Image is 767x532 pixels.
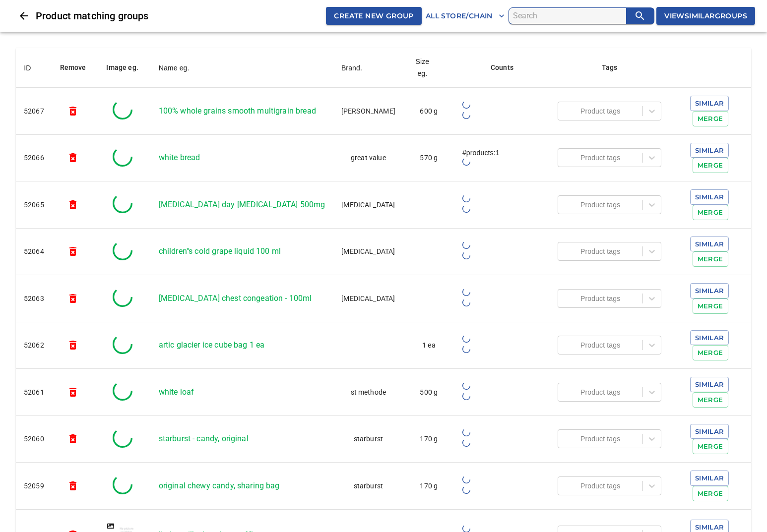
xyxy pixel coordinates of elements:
button: Similar [690,236,729,252]
button: All Store/Chain [422,7,509,25]
td: 170 g [403,415,454,463]
button: ViewSimilarGroups [656,7,755,25]
p: white loaf [159,386,325,398]
td: 52066 [16,134,52,181]
span: Similar [695,332,724,344]
td: 1 ea [403,322,454,369]
button: Merge [693,345,728,360]
span: Create new group [334,10,413,22]
button: search [626,8,654,24]
button: Merge [693,205,728,220]
p: [MEDICAL_DATA] day [MEDICAL_DATA] 500mg [159,199,325,211]
button: Merge [693,486,728,501]
td: 500 g [403,369,454,416]
button: Similar [690,143,729,158]
td: [PERSON_NAME] [333,88,403,135]
p: original chewy candy, sharing bag [159,480,325,492]
span: Merge [698,394,723,406]
input: search [513,8,626,24]
button: Close [12,4,36,28]
td: 52061 [16,369,52,416]
td: great value [333,134,403,181]
button: Merge [693,158,728,173]
span: Merge [698,347,723,358]
th: Image eg. [94,48,151,88]
span: Merge [698,300,723,312]
td: st methode [333,369,403,416]
td: starburst [333,415,403,463]
span: Similar [695,145,724,156]
span: Merge [698,441,723,452]
span: Merge [698,113,723,124]
button: Similar [690,471,729,486]
button: Merge [693,392,728,408]
button: Similar [690,424,729,439]
td: 52063 [16,275,52,322]
span: Merge [698,488,723,499]
span: Similar [695,98,724,109]
td: 170 g [403,463,454,510]
span: ID [24,62,44,74]
td: [MEDICAL_DATA] [333,275,403,322]
h6: Product matching groups [36,8,326,24]
td: 52065 [16,181,52,229]
button: Merge [693,251,728,267]
span: Merge [698,253,723,265]
button: Similar [690,330,729,346]
button: Similar [690,189,729,205]
p: white bread [159,152,325,164]
td: starburst [333,463,403,510]
span: Similar [695,285,724,296]
td: [MEDICAL_DATA] [333,181,403,229]
span: Similar [695,473,724,484]
p: artic glacier ice cube bag 1 ea [159,339,325,351]
button: Merge [693,298,728,314]
span: View Similar Groups [664,10,747,22]
button: Merge [693,439,728,454]
span: Similar [695,191,724,203]
th: Tags [550,48,669,88]
th: Counts [454,48,550,88]
span: Similar [695,238,724,250]
span: Brand. [341,62,375,74]
span: Merge [698,207,723,218]
span: Name eg. [159,62,202,74]
td: 52059 [16,463,52,510]
p: 100% whole grains smooth multigrain bread [159,105,325,117]
button: Similar [690,96,729,111]
span: Similar [695,379,724,390]
p: starburst - candy, original [159,433,325,445]
td: 600 g [403,88,454,135]
span: Similar [695,426,724,437]
span: Merge [698,160,723,171]
span: Size eg. [411,56,447,79]
span: All Store/Chain [426,10,505,22]
div: #products: 1 [462,148,542,158]
p: [MEDICAL_DATA] chest congeation - 100ml [159,293,325,304]
button: Similar [690,283,729,298]
td: 52067 [16,88,52,135]
td: [MEDICAL_DATA] [333,228,403,275]
th: Remove [52,48,94,88]
td: 570 g [403,134,454,181]
td: 52064 [16,228,52,275]
p: children''s cold grape liquid 100 ml [159,245,325,257]
td: 52060 [16,415,52,463]
button: Similar [690,377,729,392]
button: Create new group [326,7,421,25]
button: Merge [693,111,728,126]
td: 52062 [16,322,52,369]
